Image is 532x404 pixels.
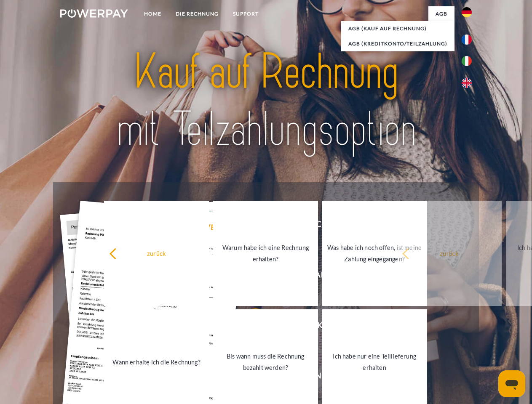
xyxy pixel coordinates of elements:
[218,351,313,373] div: Bis wann muss die Rechnung bezahlt werden?
[137,6,168,21] a: Home
[168,6,226,21] a: DIE RECHNUNG
[327,351,422,373] div: Ich habe nur eine Teillieferung erhalten
[428,6,454,21] a: agb
[226,6,266,21] a: SUPPORT
[462,7,472,17] img: de
[341,21,454,36] a: AGB (Kauf auf Rechnung)
[462,56,472,66] img: it
[218,242,313,265] div: Warum habe ich eine Rechnung erhalten?
[80,40,452,161] img: title-powerpay_de.svg
[462,35,472,45] img: fr
[341,36,454,51] a: AGB (Kreditkonto/Teilzahlung)
[109,247,204,259] div: zurück
[109,356,204,367] div: Wann erhalte ich die Rechnung?
[462,78,472,88] img: en
[498,370,525,397] iframe: Schaltfläche zum Öffnen des Messaging-Fensters
[402,247,497,259] div: zurück
[322,201,427,306] a: Was habe ich noch offen, ist meine Zahlung eingegangen?
[327,242,422,265] div: Was habe ich noch offen, ist meine Zahlung eingegangen?
[60,9,128,18] img: logo-powerpay-white.svg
